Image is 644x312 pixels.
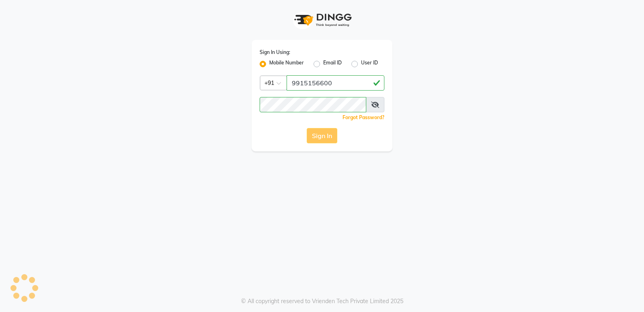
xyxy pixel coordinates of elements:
[323,59,342,69] label: Email ID
[290,8,354,32] img: logo1.svg
[287,75,384,91] input: Username
[269,59,304,69] label: Mobile Number
[343,114,384,120] a: Forgot Password?
[260,49,290,56] label: Sign In Using:
[361,59,378,69] label: User ID
[260,97,366,112] input: Username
